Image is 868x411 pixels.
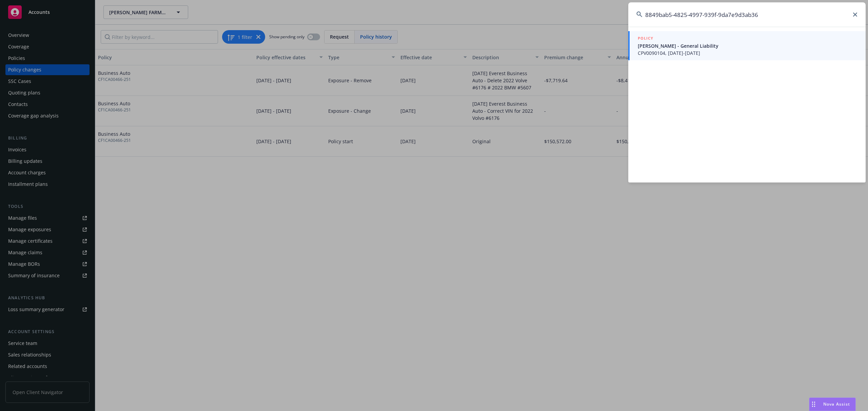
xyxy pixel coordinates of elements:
a: POLICY[PERSON_NAME] - General LiabilityCPV0090104, [DATE]-[DATE] [628,31,866,60]
span: CPV0090104, [DATE]-[DATE] [638,49,857,57]
div: Drag to move [809,398,818,411]
button: Nova Assist [809,397,856,411]
h5: POLICY [638,35,653,42]
input: Search... [628,2,866,27]
span: [PERSON_NAME] - General Liability [638,42,857,49]
span: Nova Assist [823,401,850,407]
